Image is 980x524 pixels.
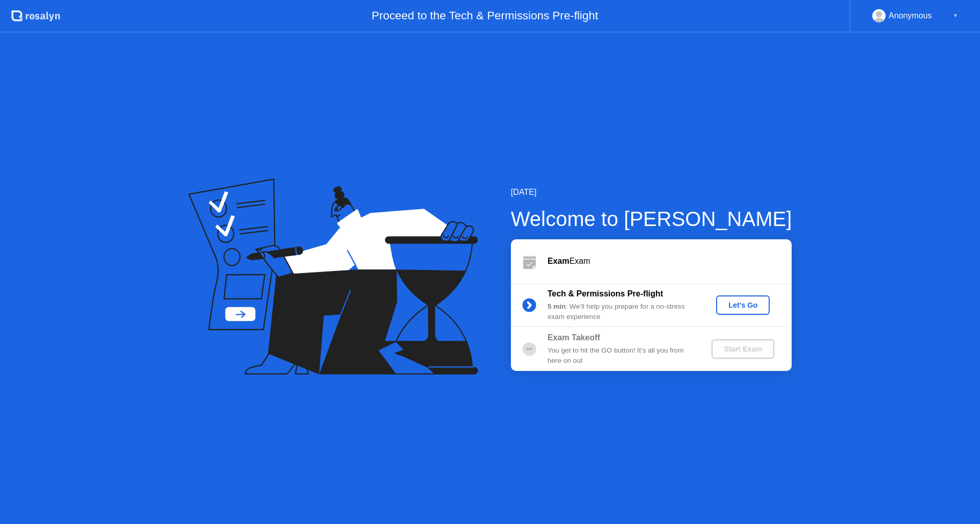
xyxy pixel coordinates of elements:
b: Exam Takeoff [548,333,600,342]
div: Exam [548,255,792,267]
b: Exam [548,257,570,265]
button: Let's Go [716,295,770,315]
div: You get to hit the GO button! It’s all you from here on out [548,345,695,366]
button: Start Exam [712,339,774,359]
div: ▼ [953,9,958,22]
b: Tech & Permissions Pre-flight [548,289,663,298]
div: [DATE] [511,186,792,198]
div: Let's Go [720,301,766,309]
div: Start Exam [716,345,770,353]
div: Anonymous [889,9,932,22]
div: : We’ll help you prepare for a no-stress exam experience [548,302,695,322]
b: 5 min [548,303,566,310]
div: Welcome to [PERSON_NAME] [511,204,792,234]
